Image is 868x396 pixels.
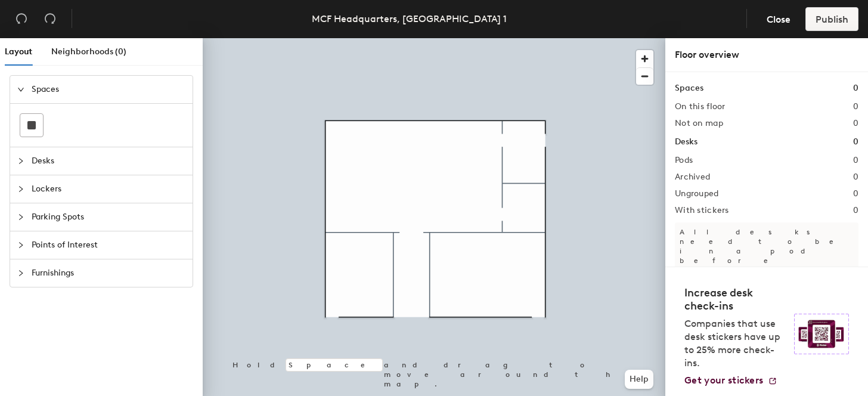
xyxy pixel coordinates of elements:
[684,375,763,386] span: Get your stickers
[675,206,729,215] h2: With stickers
[32,147,185,175] span: Desks
[794,314,849,354] img: Sticker logo
[32,231,185,259] span: Points of Interest
[767,14,790,25] span: Close
[675,48,858,62] div: Floor overview
[675,119,723,128] h2: Not on map
[675,156,693,165] h2: Pods
[17,86,24,93] span: expanded
[10,7,33,31] button: Undo (⌘ + Z)
[675,189,719,199] h2: Ungrouped
[853,119,858,128] h2: 0
[17,157,24,165] span: collapsed
[625,370,653,389] button: Help
[17,185,24,193] span: collapsed
[675,135,697,148] h1: Desks
[853,189,858,199] h2: 0
[32,76,185,103] span: Spaces
[32,175,185,203] span: Lockers
[17,214,24,221] span: collapsed
[684,375,777,386] a: Get your stickers
[684,286,787,313] h4: Increase desk check-ins
[684,317,787,370] p: Companies that use desk stickers have up to 25% more check-ins.
[17,270,24,277] span: collapsed
[312,11,507,26] div: MCF Headquarters, [GEOGRAPHIC_DATA] 1
[805,7,858,31] button: Publish
[853,172,858,182] h2: 0
[675,102,726,112] h2: On this floor
[32,203,185,231] span: Parking Spots
[32,259,185,287] span: Furnishings
[675,172,710,182] h2: Archived
[853,156,858,165] h2: 0
[675,222,858,280] p: All desks need to be in a pod before saving
[17,242,24,249] span: collapsed
[675,82,703,95] h1: Spaces
[757,7,801,31] button: Close
[853,102,858,112] h2: 0
[5,47,32,57] span: Layout
[38,7,62,31] button: Redo (⌘ + ⇧ + Z)
[853,82,858,95] h1: 0
[853,206,858,215] h2: 0
[51,47,126,57] span: Neighborhoods (0)
[853,135,858,148] h1: 0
